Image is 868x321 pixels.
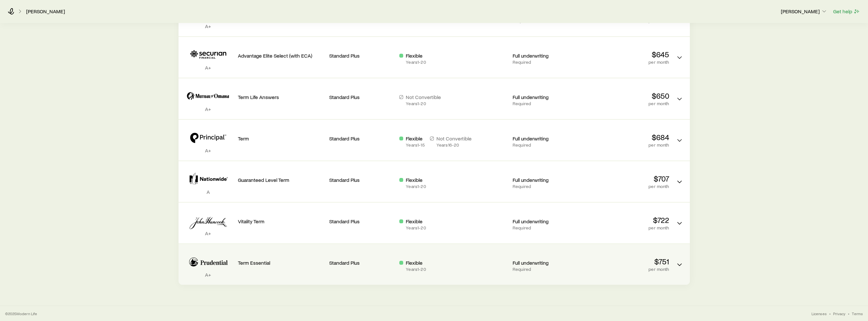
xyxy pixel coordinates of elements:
[583,257,669,266] p: $751
[406,218,426,225] p: Flexible
[848,311,849,316] span: •
[513,260,577,266] p: Full underwriting
[513,101,577,106] p: Required
[184,147,233,154] p: A+
[406,142,424,148] p: Years 1 - 15
[781,8,827,15] p: [PERSON_NAME]
[329,177,394,183] p: Standard Plus
[26,8,65,15] a: [PERSON_NAME]
[406,52,426,59] p: Flexible
[5,311,37,316] p: © 2025 Modern Life
[583,50,669,59] p: $645
[184,271,233,278] p: A+
[513,94,577,100] p: Full underwriting
[406,184,426,189] p: Years 1 - 20
[781,8,828,16] button: [PERSON_NAME]
[513,225,577,230] p: Required
[583,60,669,65] p: per month
[583,101,669,106] p: per month
[238,135,324,142] p: Term
[513,52,577,59] p: Full underwriting
[583,142,669,148] p: per month
[583,216,669,225] p: $722
[436,135,472,142] p: Not Convertible
[583,267,669,272] p: per month
[406,267,426,272] p: Years 1 - 20
[406,177,426,183] p: Flexible
[513,60,577,65] p: Required
[852,311,863,316] a: Terms
[406,101,441,106] p: Years 1 - 20
[238,52,324,59] p: Advantage Elite Select (with ECA)
[583,91,669,100] p: $650
[184,106,233,112] p: A+
[329,135,394,142] p: Standard Plus
[184,23,233,29] p: A+
[329,218,394,225] p: Standard Plus
[406,225,426,230] p: Years 1 - 20
[406,260,426,266] p: Flexible
[238,260,324,266] p: Term Essential
[513,184,577,189] p: Required
[406,60,426,65] p: Years 1 - 20
[811,311,826,316] a: Licenses
[436,142,472,148] p: Years 16 - 20
[513,267,577,272] p: Required
[406,94,441,100] p: Not Convertible
[513,142,577,148] p: Required
[406,135,424,142] p: Flexible
[184,189,233,195] p: A
[329,52,394,59] p: Standard Plus
[238,94,324,100] p: Term Life Answers
[583,184,669,189] p: per month
[833,311,845,316] a: Privacy
[833,8,860,15] button: Get help
[583,225,669,230] p: per month
[329,260,394,266] p: Standard Plus
[184,230,233,237] p: A+
[829,311,831,316] span: •
[329,94,394,100] p: Standard Plus
[238,177,324,183] p: Guaranteed Level Term
[513,177,577,183] p: Full underwriting
[583,174,669,183] p: $707
[513,135,577,142] p: Full underwriting
[583,133,669,142] p: $684
[184,64,233,71] p: A+
[513,218,577,225] p: Full underwriting
[238,218,324,225] p: Vitality Term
